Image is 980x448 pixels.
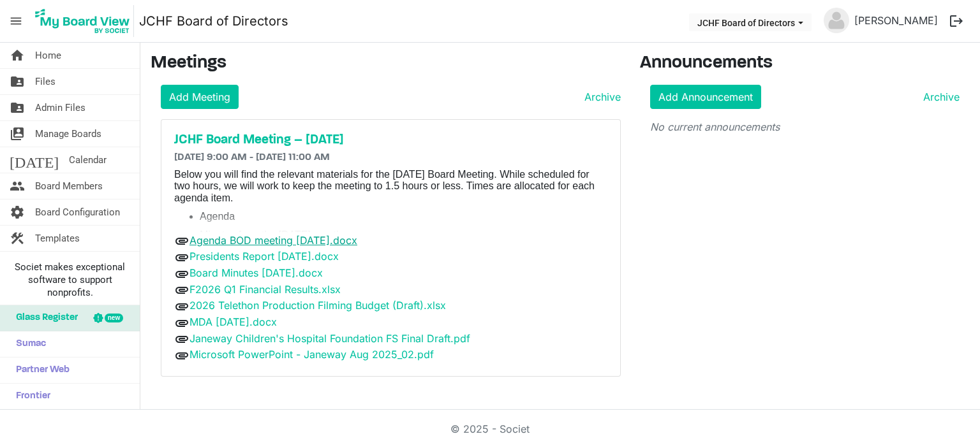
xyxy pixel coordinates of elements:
span: construction [10,226,25,251]
a: Agenda BOD meeting [DATE].docx [189,234,357,247]
span: Glass Register [10,305,78,331]
button: logout [943,8,970,34]
a: [PERSON_NAME] [849,8,943,33]
span: menu [4,9,28,33]
li: Agenda [200,211,607,222]
span: people [10,173,25,199]
a: Archive [579,89,621,105]
a: © 2025 - Societ [450,423,530,435]
h3: Announcements [640,53,970,75]
span: Frontier [10,384,50,409]
span: attachment [174,233,189,249]
h6: [DATE] 9:00 AM - [DATE] 11:00 AM [174,152,607,164]
a: Board Minutes [DATE].docx [189,266,323,279]
a: Presidents Report [DATE].docx [189,250,339,263]
span: Admin Files [35,95,85,120]
span: Templates [35,226,80,251]
div: new [105,314,123,322]
a: My Board View Logo [31,5,139,37]
span: Home [35,43,61,68]
span: Sumac [10,331,46,357]
a: Add Announcement [650,85,761,109]
span: settings [10,199,25,225]
a: Archive [918,89,960,105]
span: Board Configuration [35,199,120,225]
a: JCHF Board of Directors [139,8,288,34]
p: No current announcements [650,119,960,134]
span: [DATE] [10,147,59,173]
span: Societ makes exceptional software to support nonprofits. [6,261,134,299]
a: Add Meeting [161,85,239,109]
span: folder_shared [10,69,25,94]
li: Minutes from the [DATE] meeting [200,229,607,241]
a: 2026 Telethon Production Filming Budget (Draft).xlsx [189,299,446,312]
span: Calendar [69,147,107,173]
span: attachment [174,250,189,265]
img: no-profile-picture.svg [824,8,849,33]
a: JCHF Board Meeting – [DATE] [174,133,607,148]
span: attachment [174,266,189,282]
span: attachment [174,299,189,314]
span: attachment [174,282,189,298]
span: switch_account [10,121,25,147]
h3: Meetings [151,53,621,75]
span: attachment [174,315,189,331]
a: Janeway Children's Hospital Foundation FS Final Draft.pdf [189,332,470,345]
span: attachment [174,348,189,363]
img: My Board View Logo [31,5,134,37]
span: folder_shared [10,95,25,120]
span: Files [35,69,56,94]
span: attachment [174,331,189,347]
span: Board Members [35,173,103,199]
span: home [10,43,25,68]
a: Microsoft PowerPoint - Janeway Aug 2025_02.pdf [189,348,434,361]
span: Manage Boards [35,121,101,147]
button: JCHF Board of Directors dropdownbutton [689,13,812,31]
p: Below you will find the relevant materials for the [DATE] Board Meeting. While scheduled for two ... [174,169,607,204]
a: F2026 Q1 Financial Results.xlsx [189,283,341,296]
a: MDA [DATE].docx [189,315,277,328]
span: Partner Web [10,358,70,383]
